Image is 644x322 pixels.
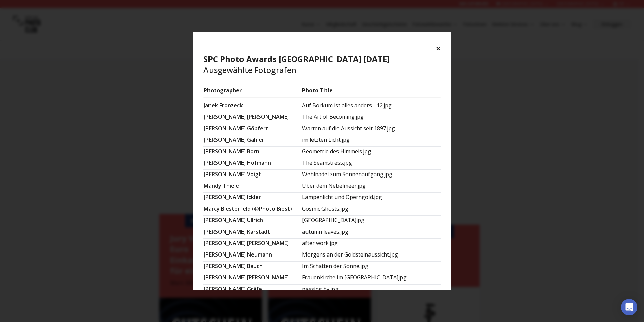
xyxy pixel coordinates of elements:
td: [GEOGRAPHIC_DATA]jpg [302,216,441,227]
td: The Art of Becoming.jpg [302,112,441,124]
td: [PERSON_NAME] [PERSON_NAME] [203,239,302,250]
td: Wehlnadel zum Sonnenaufgang.jpg [302,170,441,181]
td: Marcy Biesterfeld (@photo.biest) [203,204,302,216]
td: [PERSON_NAME] Göpfert [203,124,302,135]
td: [PERSON_NAME] Karstädt [203,227,302,239]
td: [PERSON_NAME] Ickler [203,193,302,204]
td: [PERSON_NAME] Gräfe [203,285,302,296]
td: Photographer [203,86,302,98]
td: Auf Borkum ist alles anders - 12.jpg [302,101,441,112]
td: Über dem Nebelmeer.jpg [302,181,441,193]
td: [PERSON_NAME] Neumann [203,250,302,262]
td: Geometrie des Himmels.jpg [302,147,441,158]
td: Lampenlicht und Operngold.jpg [302,193,441,204]
td: Im Schatten der Sonne.jpg [302,262,441,273]
td: [PERSON_NAME] Hofmann [203,158,302,170]
td: [PERSON_NAME] Voigt [203,170,302,181]
td: Frauenkirche im [GEOGRAPHIC_DATA]jpg [302,273,441,285]
td: Cosmic Ghosts.jpg [302,204,441,216]
td: autumn leaves.jpg [302,227,441,239]
td: Warten auf die Aussicht seit 1897.jpg [302,124,441,135]
td: [PERSON_NAME] Bauch [203,262,302,273]
td: Morgens an der Goldsteinaussicht.jpg [302,250,441,262]
td: [PERSON_NAME] Ullrich [203,216,302,227]
td: Mandy Thiele [203,181,302,193]
b: SPC Photo Awards [GEOGRAPHIC_DATA] [DATE] [203,53,390,64]
td: im letzten Licht.jpg [302,135,441,147]
td: The Seamstress.jpg [302,158,441,170]
td: [PERSON_NAME] Born [203,147,302,158]
td: Photo Title [302,86,441,98]
td: Janek Fronzeck [203,101,302,112]
td: [PERSON_NAME] [PERSON_NAME] [203,273,302,285]
h4: Ausgewählte Fotografen [203,54,441,75]
div: Open Intercom Messenger [621,299,637,315]
td: [PERSON_NAME] [PERSON_NAME] [203,112,302,124]
td: passing by.jpg [302,285,441,296]
button: × [436,43,441,54]
td: after work.jpg [302,239,441,250]
td: [PERSON_NAME] Gähler [203,135,302,147]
